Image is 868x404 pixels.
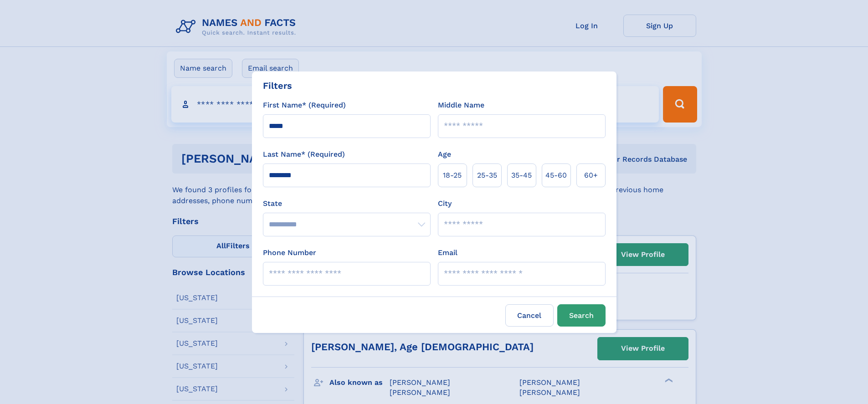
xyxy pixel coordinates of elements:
[438,149,451,160] label: Age
[511,170,532,181] span: 35‑45
[443,170,462,181] span: 18‑25
[477,170,497,181] span: 25‑35
[438,198,452,209] label: City
[438,100,484,111] label: Middle Name
[438,247,457,258] label: Email
[263,247,316,258] label: Phone Number
[505,304,554,327] label: Cancel
[263,198,431,209] label: State
[263,149,345,160] label: Last Name* (Required)
[263,100,346,111] label: First Name* (Required)
[545,170,567,181] span: 45‑60
[584,170,598,181] span: 60+
[557,304,606,327] button: Search
[263,79,292,92] div: Filters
